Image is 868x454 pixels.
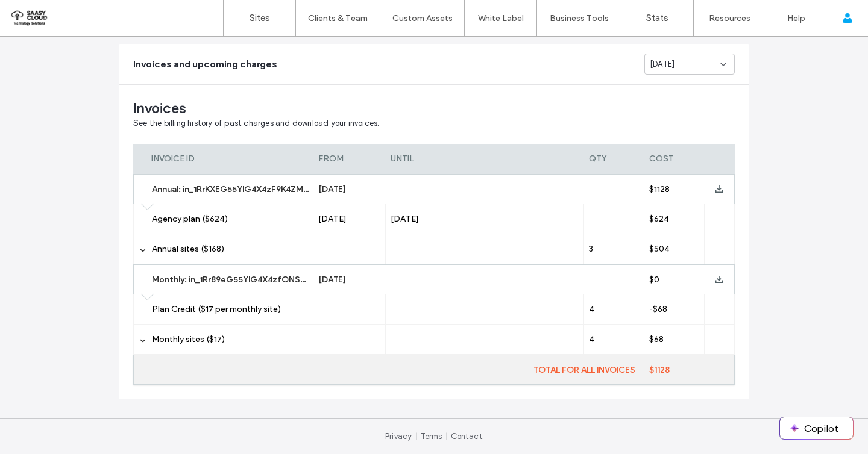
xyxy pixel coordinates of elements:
span: QTY [589,154,606,164]
span: -$68 [649,304,667,314]
label: Resources [709,13,750,23]
span: 3 [589,244,593,254]
span: $624 [649,214,669,224]
span: $504 [649,244,670,254]
a: Privacy [385,432,412,441]
label: Help [787,13,805,23]
span: [DATE] [391,214,419,224]
span: FROM [318,154,344,164]
span: [DATE] [318,214,347,224]
span: 4 [589,304,594,314]
button: Copilot [780,417,853,439]
span: Help [28,8,52,19]
span: Plan Credit ($17 per monthly site) [152,304,281,314]
span: Monthly sites ($17) [152,334,225,344]
label: White Label [478,13,524,23]
label: Clients & Team [308,13,368,23]
span: | [445,432,448,441]
span: [DATE] [319,275,346,285]
span: TOTAL FOR ALL INVOICES [533,365,635,375]
label: Stats [646,13,668,23]
span: Agency plan ($624) [152,214,228,224]
span: [DATE] [650,58,675,70]
label: Custom Assets [392,13,453,23]
span: See the billing history of past charges and download your invoices. [133,119,379,128]
span: COST [649,154,674,164]
label: $1128 [644,365,734,375]
span: $0 [649,275,659,285]
span: 4 [589,334,594,344]
span: Invoices [133,99,735,117]
span: Annual sites ($168) [152,244,224,254]
label: Business Tools [550,13,609,23]
span: | [415,432,418,441]
label: Sites [250,13,270,23]
span: INVOICE ID [151,154,195,164]
a: Contact [451,432,483,441]
span: $1128 [649,184,670,194]
a: Terms [421,432,442,441]
span: Annual: in_1RrKXEG55YlG4X4zF9K4ZMKO [152,184,315,194]
span: Invoices and upcoming charges [133,58,277,71]
span: Monthly: in_1Rr89eG55YlG4X4zfONSNxpM [152,275,322,285]
span: [DATE] [319,184,346,194]
span: UNTIL [391,154,414,164]
span: $68 [649,334,664,344]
